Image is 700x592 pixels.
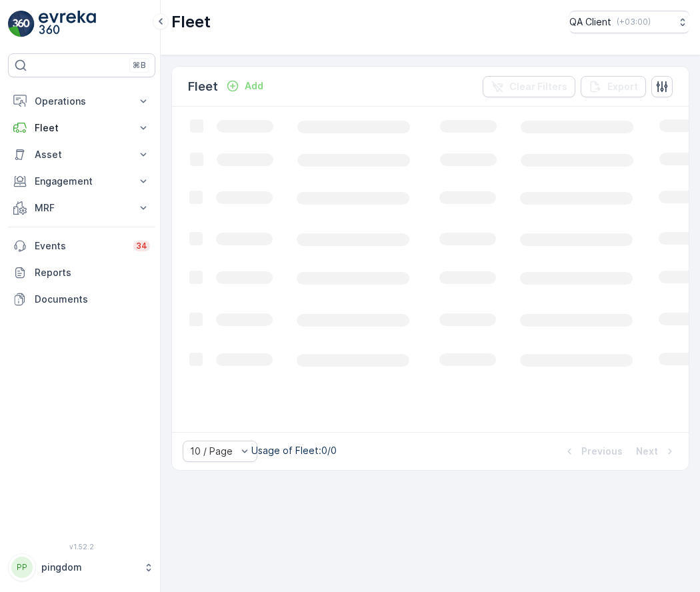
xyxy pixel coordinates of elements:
[245,79,263,93] p: Add
[569,11,689,33] button: QA Client(+03:00)
[483,76,575,97] button: Clear Filters
[8,233,155,259] a: Events34
[35,293,150,306] p: Documents
[509,80,567,93] p: Clear Filters
[35,148,129,161] p: Asset
[39,11,96,37] img: logo_light-DOdMpM7g.png
[617,17,651,27] p: ( +03:00 )
[8,553,155,581] button: PPpingdom
[188,77,218,96] p: Fleet
[11,557,33,578] div: PP
[581,76,646,97] button: Export
[35,266,150,279] p: Reports
[35,121,129,135] p: Fleet
[8,115,155,141] button: Fleet
[636,445,658,458] p: Next
[8,195,155,221] button: MRF
[8,259,155,286] a: Reports
[8,168,155,195] button: Engagement
[8,286,155,313] a: Documents
[607,80,638,93] p: Export
[136,241,147,251] p: 34
[133,60,146,71] p: ⌘B
[35,175,129,188] p: Engagement
[635,443,678,459] button: Next
[251,444,337,457] p: Usage of Fleet : 0/0
[8,88,155,115] button: Operations
[171,11,211,33] p: Fleet
[8,141,155,168] button: Asset
[35,95,129,108] p: Operations
[41,561,137,574] p: pingdom
[35,239,125,253] p: Events
[221,78,269,94] button: Add
[569,15,611,29] p: QA Client
[35,201,129,215] p: MRF
[581,445,623,458] p: Previous
[8,543,155,551] span: v 1.52.2
[8,11,35,37] img: logo
[561,443,624,459] button: Previous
